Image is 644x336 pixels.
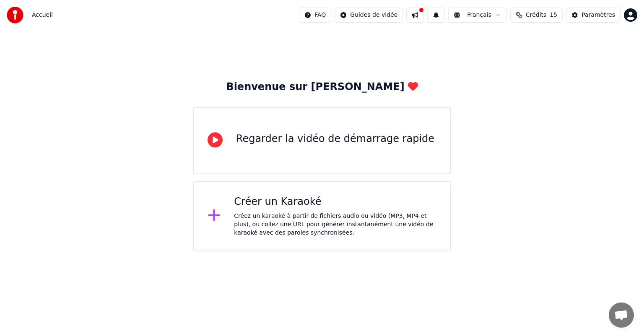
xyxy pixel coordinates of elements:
div: Regarder la vidéo de démarrage rapide [236,132,434,146]
span: 15 [550,11,557,19]
div: Créer un Karaoké [234,195,436,209]
button: Guides de vidéo [335,8,403,23]
a: Ouvrir le chat [609,302,634,328]
button: Paramètres [566,8,621,23]
span: Accueil [32,11,53,19]
span: Crédits [526,11,546,19]
div: Paramètres [582,11,615,19]
button: FAQ [299,8,331,23]
div: Bienvenue sur [PERSON_NAME] [226,80,418,94]
img: youka [7,7,23,23]
nav: breadcrumb [32,11,53,19]
button: Crédits15 [510,8,563,23]
div: Créez un karaoké à partir de fichiers audio ou vidéo (MP3, MP4 et plus), ou collez une URL pour g... [234,212,436,237]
